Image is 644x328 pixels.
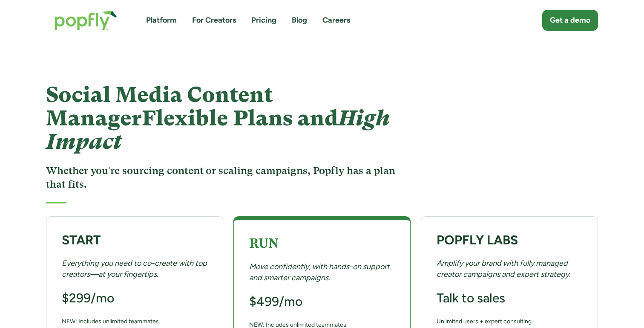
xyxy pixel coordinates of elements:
em: Move confidently, with hands-on support and smarter campaigns. [249,262,390,282]
h1: Social Media Content Manager [46,83,399,154]
h3: $499/mo [249,293,302,310]
div: NEW: Includes unlimited teammates. [62,316,160,327]
em: Amplify your brand with fully managed creator campaigns and expert strategy. [437,258,571,279]
h3: $299/mo [62,290,114,306]
a: Get a demo [542,10,598,31]
strong: START [62,232,101,248]
span: Flexible Plans and [46,106,390,154]
a: home [46,2,126,39]
a: Pricing [251,15,276,26]
div: Unlimited users + expert consulting. [437,316,533,327]
em: Everything you need to co-create with top creators—at your fingertips. [62,258,207,279]
h3: Talk to sales [437,290,505,306]
a: Platform [146,15,177,26]
h3: Whether you're sourcing content or scaling campaigns, Popfly has a plan that fits. [46,164,399,192]
a: Careers [322,15,350,26]
strong: RUN [249,236,279,251]
strong: POPFLY LABS [437,232,518,248]
em: High Impact [46,106,390,154]
a: Blog [292,15,307,26]
div: Get a demo [550,15,590,26]
a: For Creators [192,15,236,26]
